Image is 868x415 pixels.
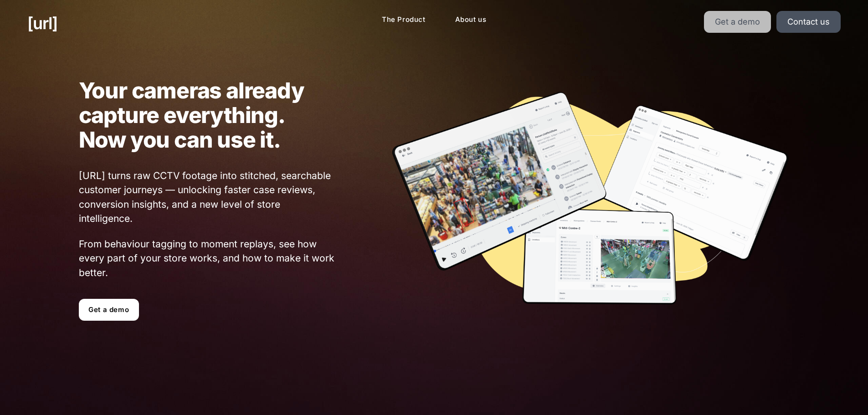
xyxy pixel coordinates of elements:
[79,299,139,321] a: Get a demo
[704,11,771,33] a: Get a demo
[79,169,336,226] span: [URL] turns raw CCTV footage into stitched, searchable customer journeys — unlocking faster case ...
[448,11,494,29] a: About us
[375,11,433,29] a: The Product
[27,11,57,36] a: [URL]
[79,237,336,280] span: From behaviour tagging to moment replays, see how every part of your store works, and how to make...
[776,11,841,33] a: Contact us
[79,78,336,152] h1: Your cameras already capture everything. Now you can use it.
